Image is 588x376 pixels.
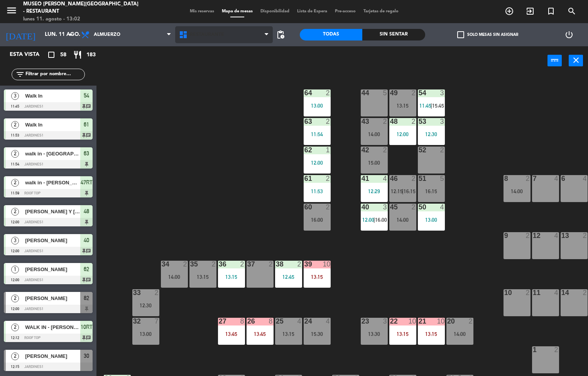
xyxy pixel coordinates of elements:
[25,294,80,302] span: [PERSON_NAME]
[447,318,448,325] div: 20
[275,331,302,337] div: 13:15
[362,175,362,182] div: 41
[457,31,464,38] span: check_box_outline_blank
[25,352,80,360] span: [PERSON_NAME]
[561,175,562,182] div: 6
[383,175,387,182] div: 4
[468,318,473,325] div: 2
[240,261,245,268] div: 2
[84,351,89,361] span: 30
[300,29,362,40] div: Todas
[183,261,188,268] div: 2
[418,189,445,194] div: 16:15
[389,132,416,137] div: 12:00
[362,204,362,211] div: 40
[440,175,444,182] div: 5
[533,346,533,353] div: 1
[11,92,19,100] span: 3
[326,118,330,125] div: 2
[383,204,387,211] div: 3
[440,118,444,125] div: 3
[304,189,331,194] div: 11:53
[504,232,505,239] div: 9
[276,261,276,268] div: 38
[419,175,419,182] div: 51
[390,89,390,96] div: 49
[383,118,387,125] div: 2
[389,217,416,223] div: 14:00
[326,89,330,96] div: 2
[418,217,445,223] div: 13:00
[361,189,388,194] div: 12:29
[402,188,404,194] span: |
[411,89,416,96] div: 2
[84,207,89,216] span: 48
[331,9,360,13] span: Pre-acceso
[161,274,188,280] div: 14:00
[437,318,444,325] div: 10
[383,89,387,96] div: 5
[326,318,330,325] div: 4
[418,331,445,337] div: 13:15
[569,55,583,66] button: close
[554,232,559,239] div: 4
[84,91,89,100] span: 54
[275,274,302,280] div: 12:45
[304,217,331,223] div: 16:00
[257,9,293,13] span: Disponibilidad
[583,289,587,296] div: 2
[218,331,245,337] div: 13:45
[419,103,431,109] span: 11:45
[132,303,159,308] div: 12:30
[525,289,530,296] div: 2
[408,318,416,325] div: 10
[211,261,216,268] div: 2
[373,217,375,223] span: |
[432,103,444,109] span: 15:45
[23,15,141,23] div: lunes 11. agosto - 13:02
[11,237,19,244] span: 3
[11,352,19,360] span: 2
[375,217,387,223] span: 16:00
[361,331,388,337] div: 13:30
[446,331,473,337] div: 14:00
[66,30,75,39] i: arrow_drop_down
[84,120,89,129] span: 61
[11,208,19,216] span: 2
[361,160,388,165] div: 15:00
[440,89,444,96] div: 3
[525,175,530,182] div: 2
[418,132,445,137] div: 12:30
[132,331,159,337] div: 13:00
[25,150,80,158] span: walk in - [GEOGRAPHIC_DATA]
[504,289,505,296] div: 10
[190,32,224,37] span: Restaurante
[73,50,82,59] i: restaurant
[25,323,80,331] span: WALK IN - [PERSON_NAME]
[4,50,56,59] div: Esta vista
[25,121,80,129] span: Walk In
[457,31,518,38] label: Solo mesas sin asignar
[297,261,302,268] div: 2
[154,289,159,296] div: 2
[419,89,419,96] div: 54
[186,9,218,13] span: Mis reservas
[362,147,362,153] div: 42
[362,217,374,223] span: 12:00
[390,118,390,125] div: 48
[15,70,25,79] i: filter_list
[390,204,390,211] div: 45
[390,318,390,325] div: 22
[269,261,273,268] div: 2
[390,175,390,182] div: 46
[326,204,330,211] div: 2
[561,289,562,296] div: 14
[11,295,19,302] span: 2
[218,274,245,280] div: 13:15
[11,266,19,273] span: 1
[505,7,514,16] i: add_circle_outline
[25,92,80,100] span: Walk In
[362,118,362,125] div: 43
[564,30,574,39] i: power_settings_new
